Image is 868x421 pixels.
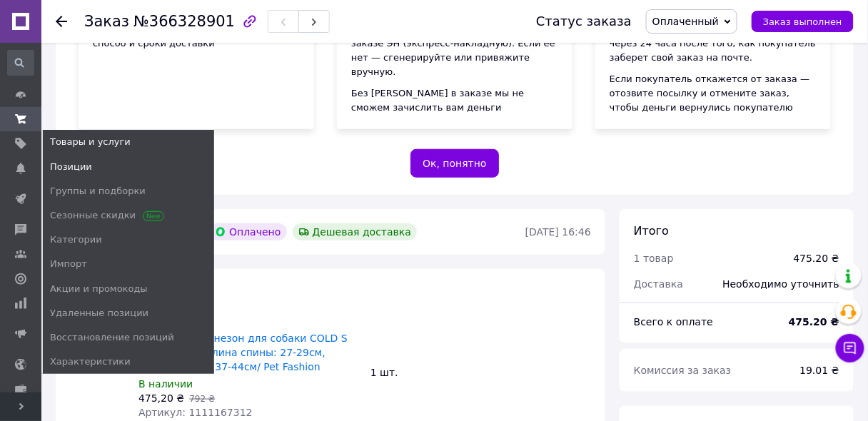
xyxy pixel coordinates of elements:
[652,16,719,27] span: Оплаченный
[50,258,87,270] span: Импорт
[293,223,418,240] div: Дешевая доставка
[536,14,632,29] div: Статус заказа
[634,365,732,376] span: Комиссия за заказ
[763,16,842,27] span: Заказ выполнен
[715,268,848,300] div: Необходимо уточнить
[43,228,214,252] a: Категории
[50,136,131,148] span: Товары и услуги
[794,251,839,265] div: 475.20 ₴
[138,407,253,418] span: Артикул: 1111167312
[43,179,214,203] a: Группы и подборки
[56,14,67,29] div: Вернуться назад
[84,13,129,30] span: Заказ
[50,355,131,368] span: Характеристики
[800,365,839,376] span: 19.01 ₴
[50,209,161,222] span: Сезонные скидки
[525,226,591,238] time: [DATE] 16:46
[43,155,214,179] a: Позиции
[138,333,348,372] a: Зимний комбинезон для собаки COLD S бирюзовый/ Длина спины: 27-29см, обхват груди: 37-44см/ Pet F...
[50,185,146,198] span: Группы и подборки
[351,22,558,79] div: Используйте для отправки созданную в заказе ЭН (экспресс-накладную). Если её нет — сгенерируйте и...
[634,316,713,328] span: Всего к оплате
[50,233,102,246] span: Категории
[634,278,683,290] span: Доставка
[50,307,148,320] span: Удаленные позиции
[50,161,92,173] span: Позиции
[43,252,214,276] a: Импорт
[610,22,817,65] div: Деньги будут переведены на ваш счет через 24 часа после того, как покупатель заберет свой заказ н...
[43,301,214,325] a: Удаленные позиции
[351,86,558,115] div: Без [PERSON_NAME] в заказе мы не сможем зачислить вам деньги
[410,149,499,178] button: Ок, понятно
[50,331,174,344] span: Восстановление позиций
[43,350,214,374] a: Характеристики
[138,378,193,390] span: В наличии
[610,72,817,115] div: Если покупатель откажется от заказа — отозвите посылку и отмените заказ, чтобы деньги вернулись п...
[836,334,864,362] button: Чат с покупателем
[189,394,215,404] span: 792 ₴
[50,283,148,295] span: Акции и промокоды
[43,277,214,301] a: Акции и промокоды
[138,392,184,404] span: 475,20 ₴
[789,316,839,328] b: 475.20 ₴
[209,223,286,240] div: Оплачено
[133,13,235,30] span: №366328901
[43,325,214,350] a: Восстановление позиций
[43,203,214,228] a: Сезонные скидки
[365,362,597,382] div: 1 шт.
[752,11,854,32] button: Заказ выполнен
[634,224,669,238] span: Итого
[634,253,674,264] span: 1 товар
